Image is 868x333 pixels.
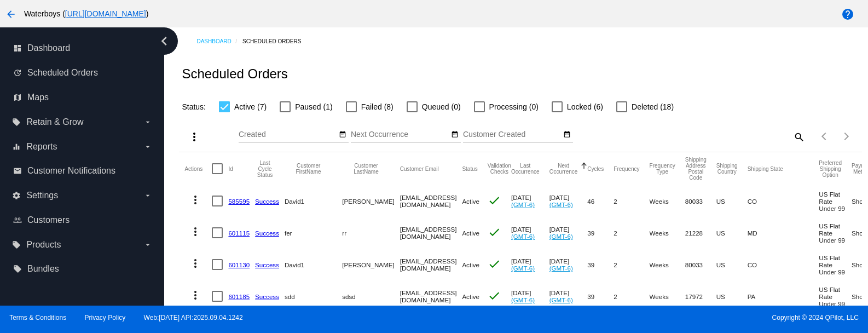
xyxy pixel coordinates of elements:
mat-cell: 39 [587,217,614,249]
span: Queued (0) [422,100,461,113]
span: Deleted (18) [632,100,674,113]
span: Processing (0) [489,100,539,113]
mat-cell: fer [285,217,342,249]
mat-icon: search [792,128,805,145]
mat-cell: 80033 [685,185,716,217]
a: 601130 [228,261,250,268]
mat-cell: US [716,249,748,280]
mat-header-cell: Validation Checks [488,152,511,185]
a: Success [255,198,279,205]
mat-cell: [EMAIL_ADDRESS][DOMAIN_NAME] [400,249,462,280]
mat-cell: 2 [614,249,649,280]
mat-cell: Weeks [650,217,685,249]
span: Dashboard [27,43,70,53]
i: chevron_left [155,32,173,50]
a: [URL][DOMAIN_NAME] [65,9,146,18]
span: Active (7) [234,100,267,113]
a: dashboard Dashboard [13,39,152,57]
mat-cell: [EMAIL_ADDRESS][DOMAIN_NAME] [400,185,462,217]
i: equalizer [12,142,21,151]
a: map Maps [13,89,152,106]
mat-cell: US Flat Rate Under 99 [819,217,852,249]
button: Change sorting for ShippingState [748,165,783,172]
span: Failed (8) [361,100,394,113]
a: Success [255,261,279,268]
mat-cell: US [716,217,748,249]
span: Active [462,229,479,237]
a: email Customer Notifications [13,162,152,180]
mat-cell: [DATE] [549,217,588,249]
a: 601115 [228,229,250,237]
a: local_offer Bundles [13,260,152,278]
mat-icon: date_range [451,130,459,139]
span: Reports [26,142,57,152]
mat-cell: [DATE] [511,280,549,312]
mat-icon: help [841,8,854,21]
i: local_offer [13,265,22,273]
mat-cell: David1 [285,249,342,280]
mat-icon: check [488,289,501,302]
mat-icon: check [488,226,501,239]
span: Retain & Grow [26,117,83,127]
span: Copyright © 2024 QPilot, LLC [443,314,859,321]
i: people_outline [13,216,22,225]
span: Status: [182,102,206,111]
span: Bundles [27,264,59,274]
button: Change sorting for Frequency [614,165,639,172]
a: Scheduled Orders [242,33,311,50]
button: Change sorting for ShippingCountry [716,163,738,175]
mat-cell: US [716,280,748,312]
mat-cell: David1 [285,185,342,217]
a: 585595 [228,198,250,205]
i: dashboard [13,44,22,53]
button: Change sorting for LastProcessingCycleId [255,160,275,178]
mat-cell: [EMAIL_ADDRESS][DOMAIN_NAME] [400,217,462,249]
i: arrow_drop_down [143,240,152,249]
mat-cell: sdsd [342,280,400,312]
a: Success [255,229,279,237]
mat-icon: more_vert [189,193,202,206]
i: arrow_drop_down [143,142,152,151]
button: Change sorting for PreferredShippingOption [819,160,842,178]
mat-cell: [PERSON_NAME] [342,185,400,217]
input: Next Occurrence [351,130,449,139]
mat-cell: CO [748,185,819,217]
a: (GMT-6) [511,201,535,208]
mat-cell: 17972 [685,280,716,312]
mat-cell: 80033 [685,249,716,280]
i: email [13,166,22,175]
a: 601185 [228,293,250,300]
a: (GMT-6) [549,296,573,303]
mat-cell: 39 [587,249,614,280]
mat-icon: check [488,194,501,207]
button: Change sorting for CustomerLastName [342,163,390,175]
i: arrow_drop_down [143,191,152,200]
span: Active [462,293,479,300]
a: Dashboard [196,33,242,50]
mat-cell: [DATE] [549,280,588,312]
a: (GMT-6) [511,296,535,303]
a: update Scheduled Orders [13,64,152,82]
a: Privacy Policy [85,314,126,321]
mat-cell: sdd [285,280,342,312]
mat-cell: 39 [587,280,614,312]
mat-cell: [DATE] [511,185,549,217]
mat-cell: US [716,185,748,217]
span: Active [462,261,479,268]
span: Scheduled Orders [27,68,98,78]
button: Change sorting for NextOccurrenceUtc [549,163,578,175]
mat-cell: 46 [587,185,614,217]
i: update [13,68,22,77]
span: Settings [26,191,58,200]
span: Active [462,198,479,205]
mat-cell: Weeks [650,249,685,280]
mat-icon: more_vert [189,257,202,270]
a: (GMT-6) [549,233,573,240]
mat-icon: more_vert [189,225,202,238]
input: Customer Created [463,130,562,139]
span: Waterboys ( ) [24,9,148,18]
mat-icon: more_vert [189,289,202,302]
span: Customers [27,215,70,225]
mat-cell: Weeks [650,185,685,217]
mat-cell: CO [748,249,819,280]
